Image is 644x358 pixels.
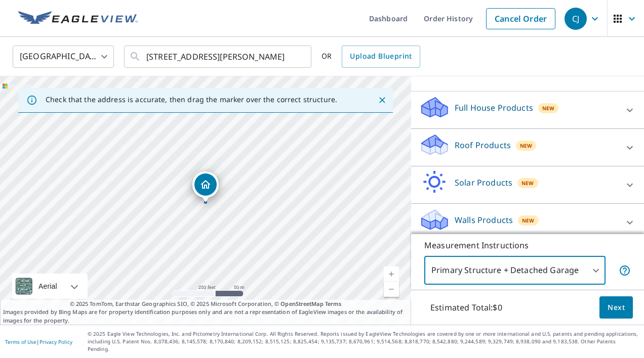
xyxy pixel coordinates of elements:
[619,264,631,277] span: Your report will include the primary structure and a detached garage if one exists.
[455,102,533,114] p: Full House Products
[146,42,291,71] input: Search by address or latitude-longitude
[342,46,420,68] a: Upload Blueprint
[522,216,534,225] span: New
[280,300,323,307] a: OpenStreetMap
[455,214,513,226] p: Walls Products
[321,46,420,68] div: OR
[88,330,639,353] p: © 2025 Eagle View Technologies, Inc. and Pictometry International Corp. All Rights Reserved. Repo...
[384,266,399,282] a: Current Level 17, Zoom In
[384,282,399,297] a: Current Level 17, Zoom Out
[520,142,532,150] span: New
[325,300,342,307] a: Terms
[350,50,412,63] span: Upload Blueprint
[424,256,606,285] div: Primary Structure + Detached Garage
[18,11,138,26] img: EV Logo
[455,139,511,151] p: Roof Products
[46,95,337,104] p: Check that the address is accurate, then drag the marker over the correct structure.
[39,338,72,345] a: Privacy Policy
[419,208,636,237] div: Walls ProductsNew
[455,176,512,189] p: Solar Products
[13,42,114,71] div: [GEOGRAPHIC_DATA]
[521,179,534,187] span: New
[419,96,636,124] div: Full House ProductsNew
[192,171,219,203] div: Dropped pin, building 1, Residential property, 10159 S Flanders Rd Sandy, UT 84092
[5,338,36,345] a: Terms of Use
[608,301,625,314] span: Next
[419,170,636,199] div: Solar ProductsNew
[70,300,342,308] span: © 2025 TomTom, Earthstar Geographics SIO, © 2025 Microsoft Corporation, ©
[419,133,636,162] div: Roof ProductsNew
[422,296,510,319] p: Estimated Total: $0
[565,8,587,30] div: CJ
[542,104,554,112] span: New
[12,274,88,299] div: Aerial
[424,239,631,251] p: Measurement Instructions
[599,296,633,319] button: Next
[486,8,555,29] a: Cancel Order
[376,94,389,107] button: Close
[35,274,60,299] div: Aerial
[5,339,72,345] p: |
